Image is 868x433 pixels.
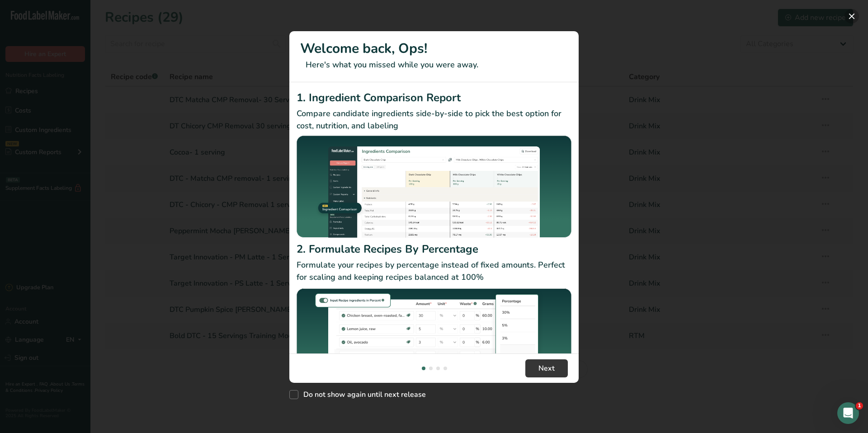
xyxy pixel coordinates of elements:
h1: Welcome back, Ops! [300,38,568,59]
p: Here's what you missed while you were away. [300,59,568,71]
h2: 1. Ingredient Comparison Report [297,89,571,106]
iframe: Intercom live chat [837,402,859,424]
p: Compare candidate ingredients side-by-side to pick the best option for cost, nutrition, and labeling [297,108,571,132]
span: Do not show again until next release [298,390,426,399]
h2: 2. Formulate Recipes By Percentage [297,241,571,257]
span: Next [538,363,555,374]
p: Formulate your recipes by percentage instead of fixed amounts. Perfect for scaling and keeping re... [297,259,571,283]
button: Next [525,359,568,377]
img: Ingredient Comparison Report [297,136,571,238]
img: Formulate Recipes By Percentage [297,287,571,396]
span: 1 [856,402,863,409]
